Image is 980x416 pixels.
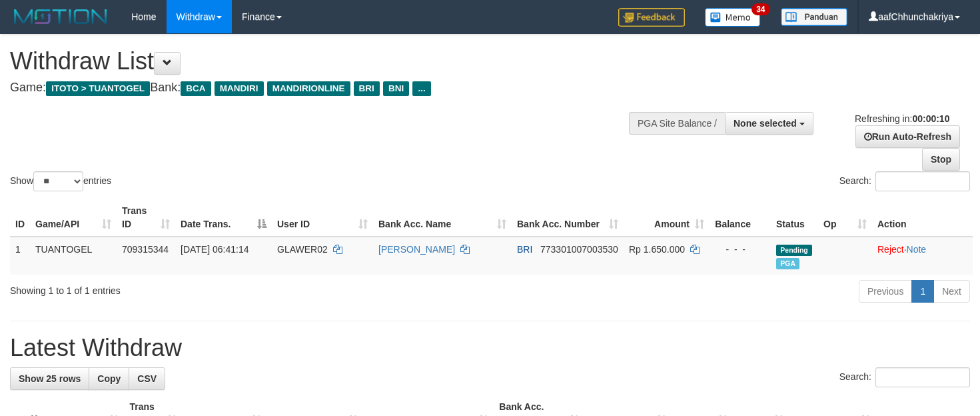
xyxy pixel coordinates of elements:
label: Search: [839,367,970,387]
span: MANDIRIONLINE [267,81,350,96]
span: Rp 1.650.000 [629,244,685,255]
a: Stop [922,148,960,171]
a: Run Auto-Refresh [855,125,960,148]
span: ITOTO > TUANTOGEL [46,81,150,96]
input: Search: [875,171,970,191]
span: Copy 773301007003530 to clipboard [540,244,618,255]
span: BRI [517,244,532,255]
span: Marked by aafchonlypin [776,258,799,269]
th: Action [872,199,973,237]
label: Show entries [10,171,111,191]
th: Date Trans.: activate to sort column descending [175,199,272,237]
h1: Latest Withdraw [10,335,970,361]
th: Status [771,199,818,237]
span: Pending [776,245,812,256]
div: PGA Site Balance / [629,112,725,135]
a: Next [933,280,970,303]
span: MANDIRI [215,81,264,96]
th: User ID: activate to sort column ascending [272,199,373,237]
td: 1 [10,237,30,275]
a: CSV [129,367,165,390]
th: Balance [710,199,771,237]
div: Showing 1 to 1 of 1 entries [10,279,398,297]
span: 709315344 [122,244,169,255]
label: Search: [839,171,970,191]
a: Show 25 rows [10,367,89,390]
span: CSV [137,373,157,384]
span: BCA [181,81,211,96]
img: Feedback.jpg [618,8,685,27]
td: · [872,237,973,275]
input: Search: [875,367,970,387]
th: Amount: activate to sort column ascending [624,199,710,237]
th: Trans ID: activate to sort column ascending [117,199,175,237]
a: Note [907,244,927,255]
img: MOTION_logo.png [10,7,111,27]
a: Copy [89,367,129,390]
span: None selected [734,118,797,129]
a: Reject [877,244,904,255]
span: [DATE] 06:41:14 [181,244,248,255]
th: Op: activate to sort column ascending [818,199,872,237]
select: Showentries [33,171,83,191]
img: panduan.png [781,8,847,26]
img: Button%20Memo.svg [705,8,761,27]
th: Bank Acc. Number: activate to sort column ascending [512,199,624,237]
span: GLAWER02 [277,244,328,255]
span: ... [412,81,430,96]
a: 1 [911,280,934,303]
span: BRI [354,81,380,96]
th: Bank Acc. Name: activate to sort column ascending [373,199,512,237]
td: TUANTOGEL [30,237,117,275]
span: Copy [97,373,121,384]
th: ID [10,199,30,237]
span: Show 25 rows [19,373,81,384]
strong: 00:00:10 [912,113,949,124]
span: Refreshing in: [855,113,949,124]
a: Previous [859,280,912,303]
a: [PERSON_NAME] [378,244,455,255]
div: - - - [715,243,765,256]
span: BNI [383,81,409,96]
th: Game/API: activate to sort column ascending [30,199,117,237]
span: 34 [751,3,769,15]
h4: Game: Bank: [10,81,640,95]
button: None selected [725,112,813,135]
h1: Withdraw List [10,48,640,75]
